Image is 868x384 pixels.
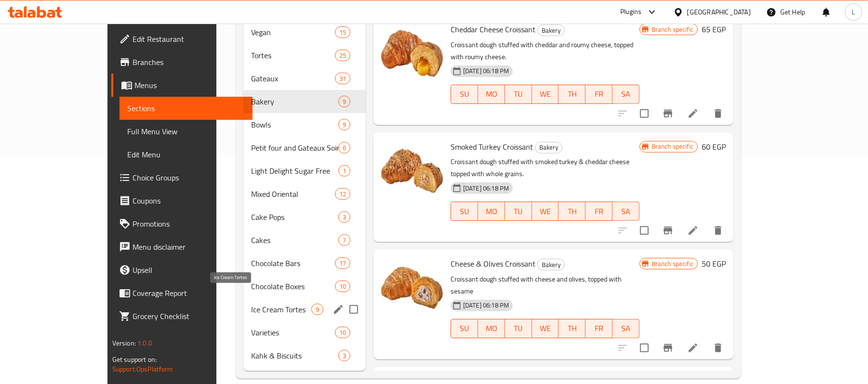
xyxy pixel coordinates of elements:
[455,321,474,335] span: SU
[133,310,245,322] span: Grocery Checklist
[478,319,505,338] button: MO
[562,87,582,101] span: TH
[620,6,641,18] div: Plugins
[339,213,350,222] span: 3
[451,85,478,104] button: SU
[451,39,640,63] p: Croissant dough stuffed with cheddar and roumy cheese, topped with roumy cheese.
[111,51,253,74] a: Branches
[505,85,532,104] button: TU
[559,202,586,221] button: TH
[111,189,253,212] a: Coupons
[381,140,443,202] img: Smoked Turkey Croissant
[538,259,564,270] span: Bakery
[613,202,640,221] button: SA
[532,85,559,104] button: WE
[335,190,350,199] span: 12
[243,344,366,367] div: Kahk & Biscuits3
[537,259,565,270] div: Bakery
[251,234,338,246] span: Cakes
[335,74,350,83] span: 31
[634,220,654,241] span: Select to update
[338,119,350,130] div: items
[243,90,366,113] div: Bakery9
[243,229,366,252] div: Cakes7
[478,85,505,104] button: MO
[133,33,245,45] span: Edit Restaurant
[634,103,654,124] span: Select to update
[687,108,699,119] a: Edit menu item
[120,97,253,120] a: Sections
[251,257,335,269] span: Chocolate Bars
[251,281,335,292] span: Chocolate Boxes
[648,142,697,151] span: Branch specific
[338,234,350,246] div: items
[687,342,699,354] a: Edit menu item
[111,27,253,51] a: Edit Restaurant
[339,351,350,360] span: 3
[648,25,697,34] span: Branch specific
[482,205,501,218] span: MO
[509,87,528,101] span: TU
[338,96,350,107] div: items
[451,202,478,221] button: SU
[687,7,751,17] div: [GEOGRAPHIC_DATA]
[451,273,640,297] p: Croissant dough stuffed with cheese and olives, topped with sesame
[112,337,136,349] span: Version:
[243,136,366,159] div: Petit four and Gateaux Soiree6
[243,159,366,182] div: Light Delight Sugar Free1
[536,205,555,218] span: WE
[451,22,535,37] span: Cheddar Cheese Croissant
[589,87,609,101] span: FR
[243,252,366,275] div: Chocolate Bars17
[335,328,350,337] span: 10
[335,188,350,200] div: items
[451,156,640,180] p: Croissant dough stuffed with smoked turkey & cheddar cheese topped with whole grains.
[451,256,535,271] span: Cheese & Olives Croissant
[137,337,152,349] span: 1.0.0
[562,205,582,218] span: TH
[702,140,726,154] h6: 60 EGP
[251,350,338,361] span: Kahk & Biscuits
[338,165,350,177] div: items
[251,165,338,177] div: Light Delight Sugar Free
[589,321,609,335] span: FR
[335,259,350,268] span: 17
[335,26,350,38] div: items
[243,44,366,67] div: Tortes25
[455,87,474,101] span: SU
[335,50,350,61] div: items
[451,140,533,154] span: Smoked Turkey Croissant
[535,142,562,154] div: Bakery
[335,73,350,84] div: items
[482,87,501,101] span: MO
[852,7,855,17] span: L
[111,235,253,258] a: Menu disclaimer
[127,149,245,160] span: Edit Menu
[451,319,478,338] button: SU
[112,363,174,375] a: Support.OpsPlatform
[459,301,513,310] span: [DATE] 06:18 PM
[339,143,350,153] span: 6
[702,257,726,270] h6: 50 EGP
[656,336,680,359] button: Branch-specific-item
[459,184,513,193] span: [DATE] 06:18 PM
[381,257,443,319] img: Cheese & Olives Croissant
[538,25,564,36] span: Bakery
[134,79,245,91] span: Menus
[111,166,253,189] a: Choice Groups
[111,74,253,97] a: Menus
[335,28,350,37] span: 15
[702,23,726,36] h6: 65 EGP
[111,212,253,235] a: Promotions
[339,236,350,245] span: 7
[251,327,335,338] span: Varieties
[133,172,245,183] span: Choice Groups
[251,96,338,107] div: Bakery
[243,182,366,205] div: Mixed Oriental12
[455,205,474,218] span: SU
[478,202,505,221] button: MO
